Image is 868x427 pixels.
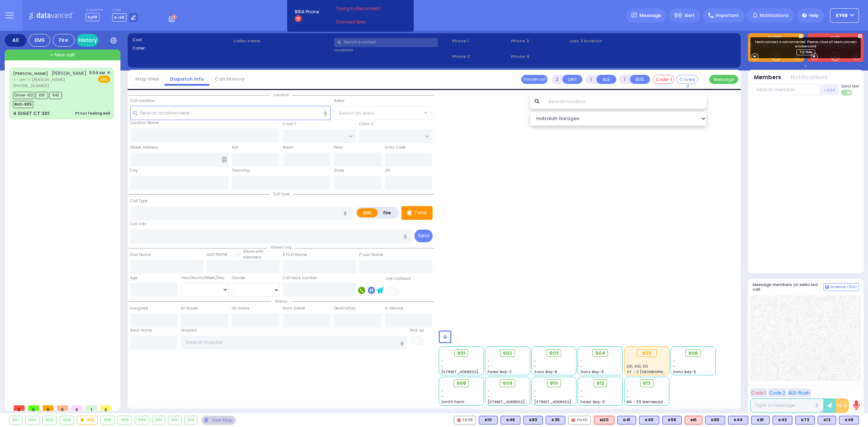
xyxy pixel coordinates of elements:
span: 910 [550,380,558,387]
span: Message [639,12,661,19]
span: 1 [86,405,97,411]
span: [PERSON_NAME] [52,70,86,76]
span: 904 [595,350,605,357]
span: - [534,364,536,369]
label: Township [232,168,250,174]
div: BLS [818,416,836,424]
button: UNIT [562,75,582,84]
a: [PERSON_NAME] [13,71,48,76]
div: 909 [135,416,149,424]
div: BLS [617,416,636,424]
span: Phone 3 [511,38,567,44]
label: KJFD [807,36,864,41]
span: K81 [35,92,48,99]
button: Notifications [791,73,828,82]
span: 0 [14,405,25,411]
span: BG - 29 Merriewold S. [627,399,667,405]
div: 4 SIGET CT 301 [13,110,50,117]
span: - [441,394,443,399]
img: comment-alt.png [825,286,829,289]
div: BLS [662,416,682,424]
span: Sanz Bay-4 [580,369,604,375]
span: Location [270,92,293,98]
div: Year/Month/Week/Day [181,275,229,281]
span: [STREET_ADDRESS][PERSON_NAME] [534,399,603,405]
button: Members [754,73,781,82]
div: 902 [26,416,39,424]
span: 908 [456,380,466,387]
span: 901 [457,350,465,357]
label: ZIP [385,168,390,174]
span: Send text [841,84,859,89]
span: [STREET_ADDRESS][PERSON_NAME] [488,399,556,405]
div: 906 [101,416,115,424]
span: Sanz Bay-5 [673,369,696,375]
span: Alert [684,12,695,19]
label: Destination [334,306,356,311]
div: 904 [60,416,74,424]
span: K-68 [112,13,127,22]
div: K49 [839,416,859,424]
span: BRIA Phone [295,9,319,15]
div: See map [201,416,235,425]
span: 902 [503,350,512,357]
div: K44 [728,416,748,424]
span: BUS-905 [13,101,33,108]
div: K83 [523,416,543,424]
a: Connect Now [336,19,393,25]
span: - [580,358,583,364]
span: Internal Chat [830,285,857,290]
div: 905 [637,349,657,357]
div: 903 [43,416,56,424]
span: Trying to Reconnect... [336,5,393,12]
button: ALS [596,75,616,84]
label: Apt [232,145,238,150]
input: Search hospital [181,336,407,349]
span: - [627,388,629,394]
button: Code 1 [750,388,767,397]
span: - [534,358,536,364]
label: Fire [377,208,397,217]
div: K58 [662,416,682,424]
img: red-radio-icon.svg [571,418,575,422]
span: members [243,255,261,260]
label: In Service [385,306,403,311]
span: ky68 [86,13,99,21]
div: K43 [773,416,792,424]
div: 901 [9,416,22,424]
div: BLS [546,416,565,424]
label: Caller name [233,38,332,44]
label: Cad: [132,37,231,43]
img: message.svg [631,13,637,18]
div: K13 [818,416,836,424]
div: BLS [523,416,543,424]
div: 913 [185,416,197,424]
label: Call Info [130,221,146,227]
label: Caller: [132,45,231,51]
label: State [334,168,344,174]
div: K10 [479,416,498,424]
label: Room [283,145,294,150]
div: BLS [501,416,520,424]
label: Turn off text [841,89,853,96]
input: Search location here [130,106,331,120]
label: Use Callback [386,276,411,282]
span: 913 [643,380,651,387]
label: Floor [334,145,342,150]
span: Help [809,12,819,19]
div: Pt not feeling well [75,111,110,116]
label: Call Type [130,198,148,204]
button: ALS-Rush [787,388,811,397]
span: - [441,388,443,394]
label: P Last Name [359,252,383,258]
div: 905 [77,416,97,424]
label: Back Home [130,328,152,333]
span: Other building occupants [222,157,227,162]
label: Call Location [130,98,155,104]
div: ALS [594,416,614,424]
span: 0 [101,405,111,411]
span: Phone 1 [452,38,509,44]
label: Gender [232,275,246,281]
span: Phone 4 [511,54,567,60]
button: Send [414,230,433,242]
